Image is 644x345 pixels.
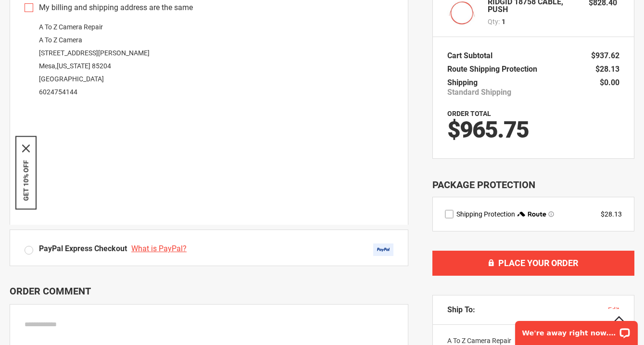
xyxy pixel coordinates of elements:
[10,285,408,297] p: Order Comment
[600,78,619,87] span: $0.00
[502,17,505,26] span: 1
[608,305,619,315] button: edit
[509,315,644,345] iframe: LiveChat chat widget
[39,88,77,96] a: 6024754144
[447,305,475,315] span: Ship To:
[25,21,393,99] div: A To Z Camera Repair A To Z Camera [STREET_ADDRESS][PERSON_NAME] Mesa , 85204 [GEOGRAPHIC_DATA]
[591,51,619,60] span: $937.62
[39,2,193,13] span: My billing and shipping address are the same
[23,102,395,225] iframe: Secure payment input frame
[373,243,393,256] img: Acceptance Mark
[57,62,90,70] span: [US_STATE]
[488,18,498,26] span: Qty
[548,211,554,217] span: Learn more
[498,258,578,268] span: Place Your Order
[432,178,634,192] div: Package Protection
[39,244,127,253] span: PayPal Express Checkout
[608,306,619,314] span: edit
[447,110,491,117] strong: Order Total
[432,251,634,276] button: Place Your Order
[595,64,619,74] span: $28.13
[22,144,30,152] svg: close icon
[445,209,622,219] div: route shipping protection selector element
[456,210,515,218] span: Shipping Protection
[447,116,529,143] span: $965.75
[22,144,30,152] button: Close
[131,244,187,253] span: What is PayPal?
[22,160,30,201] button: GET 10% OFF
[447,88,511,97] span: Standard Shipping
[601,209,622,219] div: $28.13
[447,49,497,63] th: Cart Subtotal
[131,244,189,253] a: What is PayPal?
[447,78,478,87] span: Shipping
[447,63,542,76] th: Route Shipping Protection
